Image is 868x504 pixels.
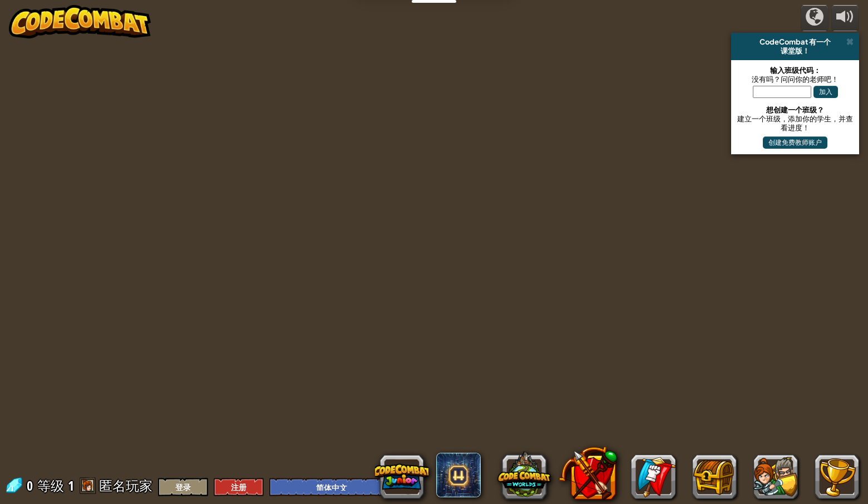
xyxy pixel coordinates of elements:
[99,477,152,495] span: 匿名玩家
[9,5,151,38] img: CodeCombat - Learn how to code by playing a game
[158,478,208,496] button: 登录
[813,86,838,98] button: 加入
[831,5,859,31] button: 音量调节
[736,46,855,55] div: 课堂版！
[737,75,854,84] div: 没有吗？问问你的老师吧！
[214,478,264,496] button: 注册
[737,114,854,132] div: 建立一个班级，添加你的学生，并查看进度！
[763,136,827,149] button: 创建免费教师账户
[737,66,854,75] div: 输入班级代码：
[27,477,36,495] span: 0
[68,477,74,495] span: 1
[801,5,828,31] button: 战役
[736,37,855,46] div: CodeCombat 有一个
[37,477,64,495] span: 等级
[737,105,854,114] div: 想创建一个班级？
